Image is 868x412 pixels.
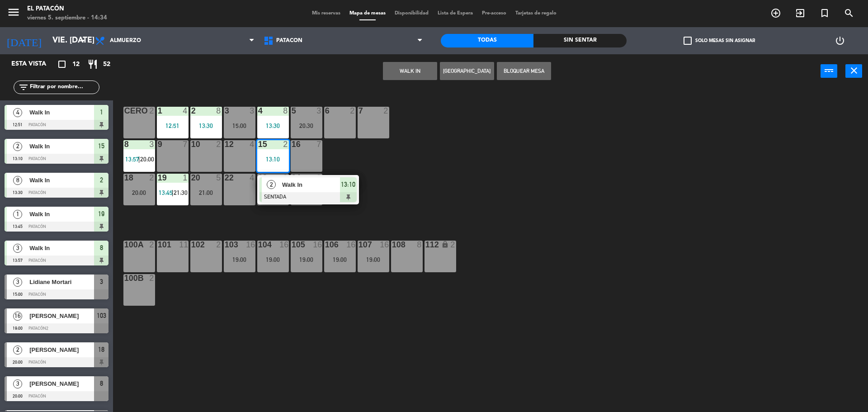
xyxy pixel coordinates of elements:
span: Patacón [276,38,302,44]
div: 4 [183,107,188,115]
i: crop_square [57,59,67,70]
input: Filtrar por nombre... [29,82,99,92]
button: power_input [821,64,837,78]
div: 9 [316,174,322,182]
div: 2 [191,107,192,115]
div: 12:51 [157,123,189,129]
div: 13:30 [190,123,222,129]
span: Walk In [29,142,94,151]
div: 2 [350,107,355,115]
button: [GEOGRAPHIC_DATA] [440,62,494,80]
div: 2 [216,140,222,148]
span: 2 [13,142,22,151]
span: 18 [98,344,104,355]
i: menu [7,5,20,19]
i: power_input [824,65,835,76]
span: | [172,189,174,196]
div: 3 [250,107,255,115]
div: 16 [313,241,322,249]
span: 8 [13,176,22,185]
span: 2 [100,175,103,185]
span: 3 [100,276,103,287]
div: 19:00 [324,256,356,263]
span: Walk In [29,108,94,117]
div: 1 [183,174,188,182]
div: 5 [216,174,222,182]
i: lock [441,241,449,248]
span: Walk In [29,209,94,219]
div: 106 [325,241,325,249]
div: 104 [258,241,259,249]
span: 13:45 [159,189,173,196]
span: 2 [13,346,22,355]
span: Tarjetas de regalo [511,11,561,16]
div: 19:00 [358,256,389,263]
span: 19 [98,208,104,219]
div: 7 [183,140,188,148]
div: 16 [380,241,389,249]
span: 3 [13,244,22,253]
div: 2 [216,241,222,249]
div: 13:10 [257,156,289,162]
span: 21:30 [174,189,188,196]
i: power_settings_new [835,35,845,46]
label: Solo mesas sin asignar [684,37,755,45]
div: 3 [149,140,155,148]
div: Todas [441,34,533,47]
i: turned_in_not [819,8,830,19]
span: [PERSON_NAME] [29,345,94,355]
span: [PERSON_NAME] [29,311,94,321]
div: CERO [124,107,125,115]
span: 16 [13,312,22,321]
div: 8 [283,107,288,115]
div: 23 [258,174,259,182]
i: search [844,8,854,19]
span: [PERSON_NAME] [29,379,94,388]
div: 11 [179,241,188,249]
div: 2 [383,107,389,115]
button: WALK IN [383,62,437,80]
button: close [845,64,862,78]
span: Disponibilidad [390,11,433,16]
span: 12 [72,59,80,70]
div: 13:30 [257,123,289,129]
span: 1 [100,107,103,118]
span: 13:57 [125,156,139,163]
div: 19:00 [257,256,289,263]
div: 4 [250,174,255,182]
span: 15 [98,141,104,152]
span: check_box_outline_blank [684,37,692,45]
span: 8 [100,378,103,389]
div: Sin sentar [533,34,626,47]
div: 100a [124,241,125,249]
button: menu [7,5,20,22]
div: 2 [450,241,456,249]
span: 4 [13,108,22,117]
span: Lista de Espera [433,11,477,16]
span: Walk In [282,180,340,189]
span: Walk In [29,175,94,185]
i: filter_list [18,82,29,93]
div: 15 [258,140,259,148]
div: 8 [216,107,222,115]
div: 8 [417,241,422,249]
span: Lidiane Mortari [29,277,94,287]
button: Bloquear Mesa [497,62,551,80]
i: add_circle_outline [770,8,781,19]
div: El Patacón [27,5,107,14]
div: viernes 5. septiembre - 14:34 [27,14,107,23]
span: 3 [13,278,22,287]
span: 103 [97,310,106,321]
span: Mapa de mesas [345,11,390,16]
span: 20:00 [140,156,154,163]
span: Almuerzo [110,38,141,44]
div: 20:30 [291,123,322,129]
div: 16 [346,241,355,249]
div: 2 [149,241,155,249]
